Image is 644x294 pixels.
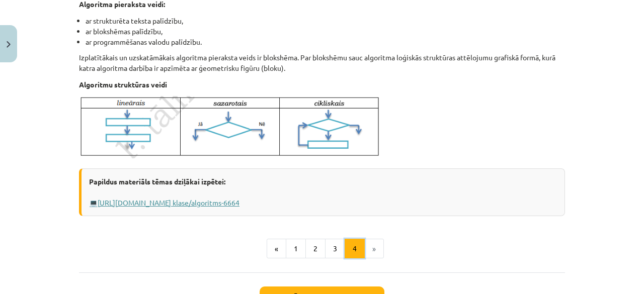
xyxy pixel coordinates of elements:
[86,26,565,37] li: ar blokshēmas palīdzību,
[79,168,565,216] div: 💻
[267,239,286,259] button: «
[86,16,565,26] li: ar strukturēta teksta palīdzību,
[345,239,365,259] button: 4
[89,177,225,186] strong: Papildus materiāls tēmas dziļākai izpētei:
[86,37,565,47] li: ar programmēšanas valodu palīdzību.
[98,198,239,207] a: [URL][DOMAIN_NAME] klase/algoritms-6664
[325,239,345,259] button: 3
[286,239,306,259] button: 1
[305,239,326,259] button: 2
[7,41,11,48] img: icon-close-lesson-0947bae3869378f0d4975bcd49f059093ad1ed9edebbc8119c70593378902aed.svg
[79,52,565,73] p: Izplatītākais un uzskatāmākais algoritma pieraksta veids ir blokshēma. Par blokshēmu sauc algorit...
[79,239,565,259] nav: Page navigation example
[79,80,167,89] strong: Algoritmu struktūras veidi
